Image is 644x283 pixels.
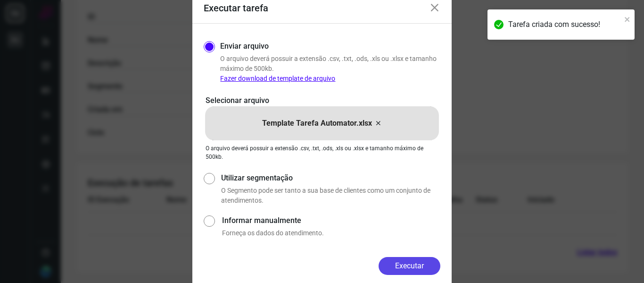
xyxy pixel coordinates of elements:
[204,2,268,14] h3: Executar tarefa
[624,13,631,25] button: close
[206,95,438,106] p: Selecionar arquivo
[262,118,372,129] p: Template Tarefa Automator.xlsx
[220,41,269,52] label: Enviar arquivo
[221,172,440,184] label: Utilizar segmentação
[222,215,440,226] label: Informar manualmente
[222,228,440,238] p: Forneça os dados do atendimento.
[379,257,440,275] button: Executar
[508,19,621,30] div: Tarefa criada com sucesso!
[220,75,335,82] a: Fazer download de template de arquivo
[220,54,440,84] p: O arquivo deverá possuir a extensão .csv, .txt, .ods, .xls ou .xlsx e tamanho máximo de 500kb.
[221,186,440,206] p: O Segmento pode ser tanto a sua base de clientes como um conjunto de atendimentos.
[206,144,438,161] p: O arquivo deverá possuir a extensão .csv, .txt, .ods, .xls ou .xlsx e tamanho máximo de 500kb.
